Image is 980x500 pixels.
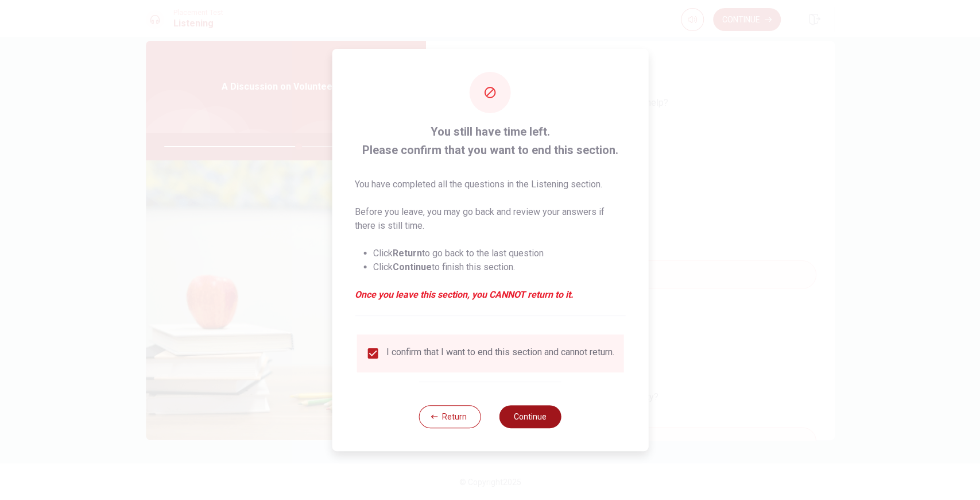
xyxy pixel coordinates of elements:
li: Click to finish this section. [373,260,625,274]
div: I confirm that I want to end this section and cannot return. [386,347,614,360]
li: Click to go back to the last question [373,247,625,260]
em: Once you leave this section, you CANNOT return to it. [355,288,625,302]
strong: Return [393,248,422,259]
p: You have completed all the questions in the Listening section. [355,178,625,191]
strong: Continue [393,261,432,272]
button: Return [419,405,481,428]
span: You still have time left. Please confirm that you want to end this section. [355,122,625,159]
p: Before you leave, you may go back and review your answers if there is still time. [355,205,625,233]
button: Continue [499,405,561,428]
